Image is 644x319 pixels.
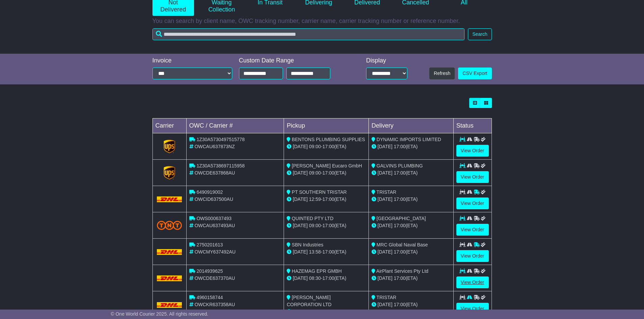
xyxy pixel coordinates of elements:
[111,311,209,317] span: © One World Courier 2025. All rights reserved.
[157,302,182,308] img: DHL.png
[309,144,321,149] span: 09:00
[293,249,308,255] span: [DATE]
[323,249,334,255] span: 17:00
[372,275,451,282] div: (ETA)
[377,189,397,195] span: TRISTAR
[377,295,397,300] span: TRISTAR
[378,249,392,255] span: [DATE]
[378,144,392,149] span: [DATE]
[293,170,308,176] span: [DATE]
[394,275,406,281] span: 17:00
[456,250,489,262] a: View Order
[292,242,323,247] span: SBN Industries
[284,118,369,133] td: Pickup
[378,302,392,307] span: [DATE]
[372,196,451,203] div: (ETA)
[292,189,347,195] span: PT SOUTHERN TRISTAR
[157,196,182,202] img: DHL.png
[196,268,223,274] span: 2014939625
[309,223,321,228] span: 09:00
[287,275,366,282] div: - (ETA)
[309,196,321,202] span: 12:59
[196,295,223,300] span: 4960158744
[372,169,451,177] div: (ETA)
[292,137,365,142] span: BENTONS PLUMBING SUPPLIES
[186,118,284,133] td: OWC / Carrier #
[378,223,392,228] span: [DATE]
[287,295,332,307] span: [PERSON_NAME] CORPORATION LTD
[377,242,428,247] span: MRC Global Naval Base
[157,275,182,281] img: DHL.png
[293,309,308,314] span: [DATE]
[152,57,232,64] div: Invoice
[394,302,406,307] span: 17:00
[309,170,321,176] span: 09:00
[377,163,423,168] span: GALVINS PLUMBING
[394,223,406,228] span: 17:00
[394,144,406,149] span: 17:00
[293,144,308,149] span: [DATE]
[372,143,451,150] div: (ETA)
[164,140,175,153] img: GetCarrierServiceLogo
[152,18,492,25] p: You can search by client name, OWC tracking number, carrier name, carrier tracking number or refe...
[429,68,455,79] button: Refresh
[372,222,451,229] div: (ETA)
[194,223,235,228] span: OWCAU637493AU
[194,170,235,176] span: OWCDE637868AU
[456,303,489,315] a: View Order
[287,222,366,229] div: - (ETA)
[292,268,342,274] span: HAZEMAG EPR GMBH
[287,169,366,177] div: - (ETA)
[194,275,235,281] span: OWCDE637370AU
[287,143,366,150] div: - (ETA)
[456,224,489,236] a: View Order
[377,137,441,142] span: DYNAMIC IMPORTS LIMITED
[309,249,321,255] span: 13:58
[293,223,308,228] span: [DATE]
[323,170,334,176] span: 17:00
[394,196,406,202] span: 17:00
[456,145,489,157] a: View Order
[453,118,492,133] td: Status
[323,309,334,314] span: 17:00
[287,308,366,315] div: - (ETA)
[456,197,489,209] a: View Order
[366,57,407,64] div: Display
[293,275,308,281] span: [DATE]
[196,216,232,221] span: OWS000637493
[456,171,489,183] a: View Order
[372,248,451,256] div: (ETA)
[292,163,362,168] span: [PERSON_NAME] Eucaro GmbH
[196,137,244,142] span: 1Z30A5730497515778
[157,249,182,255] img: DHL.png
[194,249,235,255] span: OWCMY637492AU
[458,68,492,79] a: CSV Export
[323,196,334,202] span: 17:00
[394,170,406,176] span: 17:00
[287,196,366,203] div: - (ETA)
[323,223,334,228] span: 17:00
[164,166,175,180] img: GetCarrierServiceLogo
[378,275,392,281] span: [DATE]
[157,221,182,230] img: TNT_Domestic.png
[196,189,223,195] span: 6490919002
[239,57,348,64] div: Custom Date Range
[152,118,186,133] td: Carrier
[196,163,244,168] span: 1Z30A5738697115958
[378,170,392,176] span: [DATE]
[194,196,233,202] span: OWCID637500AU
[468,28,492,40] button: Search
[194,144,235,149] span: OWCAU637873NZ
[309,275,321,281] span: 08:30
[378,196,392,202] span: [DATE]
[287,248,366,256] div: - (ETA)
[292,216,333,221] span: QUINTED PTY LTD
[456,276,489,288] a: View Order
[194,302,235,307] span: OWCKR637358AU
[196,242,223,247] span: 2750201613
[368,118,453,133] td: Delivery
[394,249,406,255] span: 17:00
[293,196,308,202] span: [DATE]
[309,309,321,314] span: 11:59
[377,216,426,221] span: [GEOGRAPHIC_DATA]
